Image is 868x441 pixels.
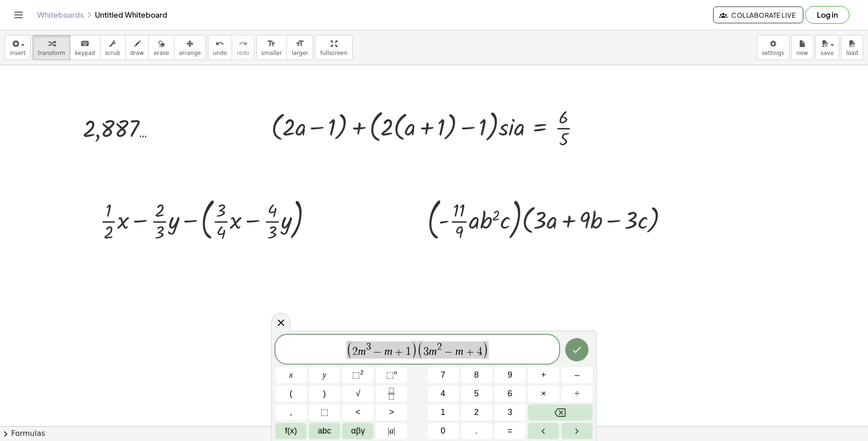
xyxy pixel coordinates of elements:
[388,425,395,437] span: a
[528,423,559,439] button: Left arrow
[275,423,307,439] button: Functions
[105,50,120,56] span: scrub
[846,50,858,56] span: load
[427,423,459,439] button: 0
[352,346,358,358] span: 2
[309,386,340,402] button: )
[805,6,849,24] button: Log in
[455,346,463,358] var: m
[352,370,360,380] span: ⬚
[309,367,340,383] button: y
[261,50,282,56] span: smaller
[494,367,526,383] button: 9
[323,387,326,400] span: )
[100,35,126,60] button: scrub
[429,346,437,358] var: m
[342,367,374,383] button: Squared
[507,369,512,381] span: 9
[815,35,839,60] button: save
[285,425,297,437] span: f(x)
[427,367,459,383] button: 7
[423,346,429,358] span: 3
[494,386,526,402] button: 6
[437,342,442,352] span: 2
[318,425,331,437] span: abc
[38,50,65,56] span: transform
[757,35,789,60] button: settings
[213,50,227,56] span: undo
[507,387,512,400] span: 6
[267,38,276,49] i: format_size
[292,50,308,56] span: larger
[528,386,559,402] button: Times
[461,404,492,421] button: 2
[346,341,353,359] span: (
[256,35,287,60] button: format_sizesmaller
[477,346,482,358] span: 4
[507,425,513,437] span: =
[376,404,407,421] button: Greater than
[80,38,89,49] i: keyboard
[275,386,307,402] button: (
[366,342,371,352] span: 3
[290,406,292,419] span: ,
[356,387,361,400] span: √
[474,369,479,381] span: 8
[376,386,407,402] button: Fraction
[130,50,144,56] span: draw
[287,35,313,60] button: format_sizelarger
[384,346,392,358] var: m
[10,50,26,56] span: insert
[351,425,365,437] span: αβγ
[237,50,249,56] span: redo
[154,50,169,56] span: erase
[11,7,26,22] button: Toggle navigation
[541,387,546,400] span: ×
[441,425,445,437] span: 0
[232,35,254,60] button: redoredo
[528,367,559,383] button: Plus
[315,35,352,60] button: fullscreen
[575,387,580,400] span: ÷
[320,406,328,419] span: ⬚
[323,369,327,381] span: y
[494,423,526,439] button: Equals
[494,404,526,421] button: 3
[417,341,424,359] span: (
[386,370,394,380] span: ⬚
[75,50,95,56] span: keypad
[371,346,385,358] span: −
[289,369,293,381] span: x
[309,404,340,421] button: Placeholder
[295,38,304,49] i: format_size
[427,386,459,402] button: 4
[796,50,808,56] span: new
[275,367,307,383] button: x
[148,35,174,60] button: erase
[791,35,814,60] button: new
[275,404,307,421] button: ,
[442,346,455,358] span: −
[358,346,366,358] var: m
[841,35,863,60] button: load
[406,346,411,358] span: 1
[507,406,512,419] span: 3
[215,38,224,49] i: undo
[461,386,492,402] button: 5
[762,50,784,56] span: settings
[427,404,459,421] button: 1
[355,406,361,419] span: <
[721,11,795,19] span: Collaborate Live
[441,369,445,381] span: 7
[376,367,407,383] button: Superscript
[342,386,374,402] button: Square root
[441,387,445,400] span: 4
[394,426,395,435] span: |
[482,341,488,359] span: )
[565,338,588,361] button: Done
[5,35,31,60] button: insert
[208,35,232,60] button: undoundo
[821,50,834,56] span: save
[125,35,149,60] button: draw
[474,406,479,419] span: 2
